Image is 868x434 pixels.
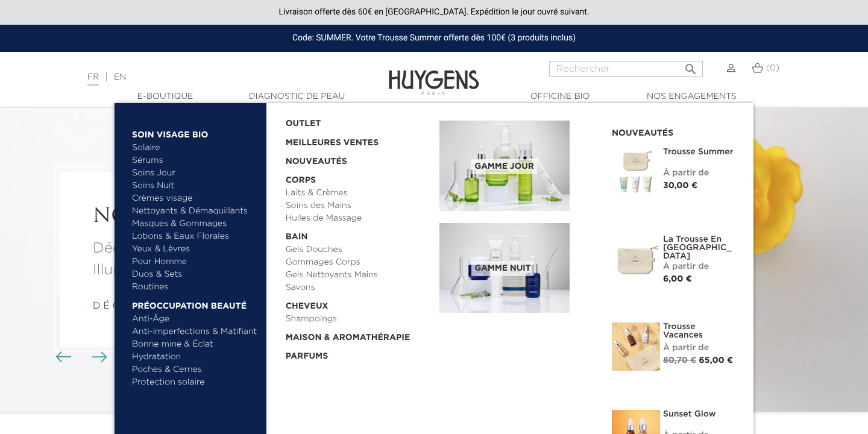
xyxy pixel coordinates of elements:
[684,58,698,73] i: 
[286,313,432,325] a: Shampoings
[663,356,696,365] span: 80,70 €
[286,325,432,344] a: Maison & Aromathérapie
[663,167,735,180] div: À partir de
[132,351,258,363] a: Hydratation
[60,348,99,366] div: Boutons du carrousel
[439,223,594,313] a: Gamme nuit
[680,57,702,74] button: 
[286,256,432,269] a: Gommages Corps
[286,294,432,313] a: Cheveux
[286,112,421,130] a: OUTLET
[612,148,660,196] img: Trousse Summer
[286,130,421,149] a: Meilleures Ventes
[286,344,432,363] a: Parfums
[132,205,258,218] a: Nettoyants & Démaquillants
[236,90,357,103] a: Diagnostic de peau
[132,142,258,154] a: Solaire
[132,167,258,180] a: Soins Jour
[500,90,620,103] a: Officine Bio
[286,225,432,244] a: Bain
[132,154,258,167] a: Sérums
[132,230,258,243] a: Lotions & Eaux Florales
[612,124,735,139] h2: Nouveautés
[439,121,594,211] a: Gamme jour
[286,212,432,225] a: Huiles de Massage
[132,376,258,389] a: Protection solaire
[663,342,735,354] div: À partir de
[286,168,432,187] a: Corps
[93,302,177,312] a: d é c o u v r i r
[132,294,258,313] a: Préoccupation beauté
[389,51,479,97] img: Huygens
[286,269,432,281] a: Gels Nettoyants Mains
[114,73,126,81] a: EN
[132,256,258,268] a: Pour Homme
[631,90,752,103] a: Nos engagements
[663,275,692,283] span: 6,00 €
[663,148,735,156] a: Trousse Summer
[663,260,735,273] div: À partir de
[286,244,432,256] a: Gels Douches
[286,281,432,294] a: Savons
[612,235,660,283] img: La Trousse en Coton
[286,187,432,200] a: Laits & Crèmes
[612,322,660,371] img: La Trousse vacances
[105,90,225,103] a: E-Boutique
[81,70,353,84] div: |
[439,223,570,313] img: routine_nuit_banner.jpg
[663,322,735,339] a: Trousse Vacances
[699,356,734,365] span: 65,00 €
[471,159,536,174] span: Gamme jour
[132,338,258,351] a: Bonne mine & Éclat
[132,268,258,281] a: Duos & Sets
[439,121,570,211] img: routine_jour_banner.jpg
[471,261,533,276] span: Gamme nuit
[93,238,347,281] a: Découvrez notre Élixir Perfecteur Illuminateur !
[132,313,258,325] a: Anti-Âge
[132,325,258,338] a: Anti-imperfections & Matifiant
[549,61,703,77] input: Rechercher
[132,192,258,205] a: Crèmes visage
[132,122,258,142] a: Soin Visage Bio
[132,180,247,192] a: Soins Nuit
[132,243,258,256] a: Yeux & Lèvres
[87,73,99,86] a: FR
[663,181,697,190] span: 30,00 €
[663,235,735,260] a: La Trousse en [GEOGRAPHIC_DATA]
[286,200,432,212] a: Soins des Mains
[132,218,258,230] a: Masques & Gommages
[663,410,735,418] a: Sunset Glow
[286,149,432,168] a: Nouveautés
[132,363,258,376] a: Poches & Cernes
[132,281,258,294] a: Routines
[93,206,347,228] a: NOUVEAU !
[766,64,779,72] span: (0)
